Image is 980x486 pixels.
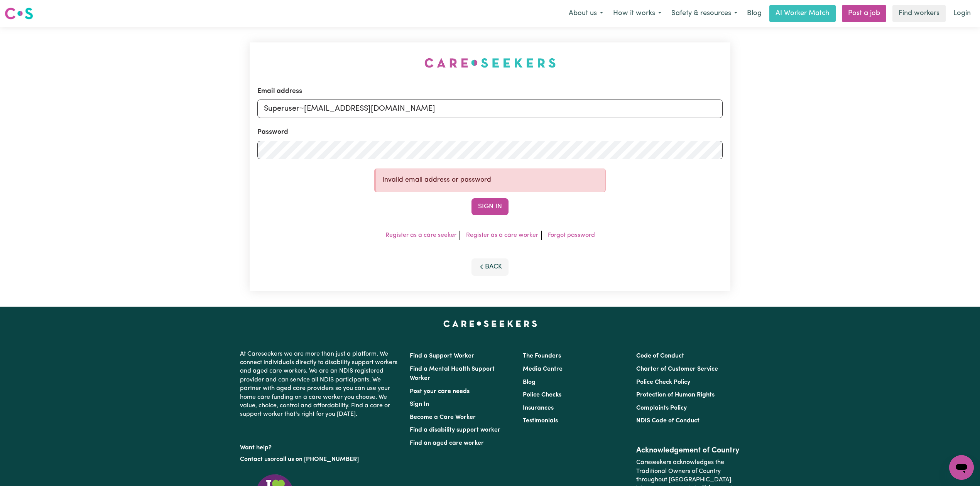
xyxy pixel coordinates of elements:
[385,232,456,238] a: Register as a care seeker
[5,7,33,20] img: Careseekers logo
[769,5,836,22] a: AI Worker Match
[240,456,270,462] a: Contact us
[410,353,474,359] a: Find a Support Worker
[257,86,302,96] label: Email address
[636,418,700,424] a: NDIS Code of Conduct
[949,5,975,22] a: Login
[410,440,484,446] a: Find an aged care worker
[410,401,429,407] a: Sign In
[892,5,946,22] a: Find workers
[257,127,288,137] label: Password
[471,258,509,275] button: Back
[523,418,558,424] a: Testimonials
[636,405,687,411] a: Complaints Policy
[240,440,400,452] p: Want help?
[636,446,740,455] h2: Acknowledgement of Country
[548,232,595,238] a: Forgot password
[523,405,554,411] a: Insurances
[410,388,470,395] a: Post your care needs
[410,414,476,420] a: Become a Care Worker
[608,5,666,22] button: How it works
[636,392,715,398] a: Protection of Human Rights
[636,366,718,372] a: Charter of Customer Service
[257,100,723,118] input: Email address
[466,232,538,238] a: Register as a care worker
[842,5,886,22] a: Post a job
[564,5,608,22] button: About us
[240,347,400,422] p: At Careseekers we are more than just a platform. We connect individuals directly to disability su...
[523,353,561,359] a: The Founders
[523,392,561,398] a: Police Checks
[382,175,599,185] p: Invalid email address or password
[5,5,33,22] a: Careseekers logo
[523,379,536,385] a: Blog
[666,5,742,22] button: Safety & resources
[240,452,400,467] p: or
[276,456,359,462] a: call us on [PHONE_NUMBER]
[410,366,495,381] a: Find a Mental Health Support Worker
[523,366,563,372] a: Media Centre
[636,353,684,359] a: Code of Conduct
[471,198,509,215] button: Sign In
[949,455,974,480] iframe: Button to launch messaging window
[742,5,766,22] a: Blog
[443,321,537,327] a: Careseekers home page
[636,379,690,385] a: Police Check Policy
[410,427,500,433] a: Find a disability support worker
